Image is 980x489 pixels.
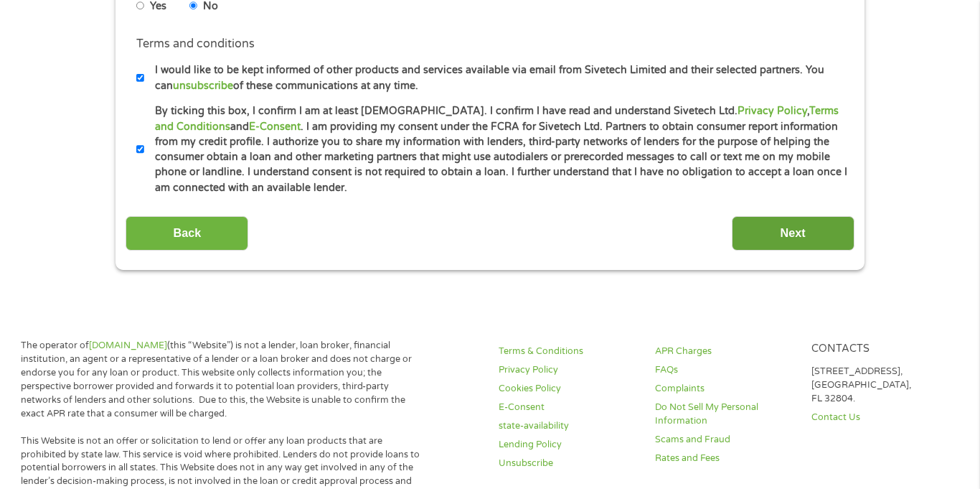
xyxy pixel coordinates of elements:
a: state-availability [499,419,638,433]
input: Next [732,216,854,251]
a: [DOMAIN_NAME] [89,340,167,351]
label: I would like to be kept informed of other products and services available via email from Sivetech... [144,62,848,93]
p: The operator of (this “Website”) is not a lender, loan broker, financial institution, an agent or... [21,339,425,420]
a: unsubscribe [173,80,233,92]
a: Contact Us [811,411,951,424]
label: By ticking this box, I confirm I am at least [DEMOGRAPHIC_DATA]. I confirm I have read and unders... [144,103,848,195]
a: Rates and Fees [655,452,794,465]
a: Complaints [655,382,794,396]
a: Privacy Policy [499,363,638,377]
a: E-Consent [249,121,301,133]
input: Back [126,216,248,251]
a: Privacy Policy [738,105,807,117]
label: Terms and conditions [136,37,255,52]
a: E-Consent [499,401,638,414]
a: Scams and Fraud [655,433,794,447]
a: Terms and Conditions [155,105,839,132]
a: Cookies Policy [499,382,638,396]
a: Terms & Conditions [499,345,638,358]
a: Do Not Sell My Personal Information [655,401,794,428]
a: FAQs [655,363,794,377]
a: Unsubscribe [499,457,638,470]
h4: Contacts [811,343,951,356]
p: [STREET_ADDRESS], [GEOGRAPHIC_DATA], FL 32804. [811,365,951,406]
a: APR Charges [655,345,794,358]
a: Lending Policy [499,438,638,452]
